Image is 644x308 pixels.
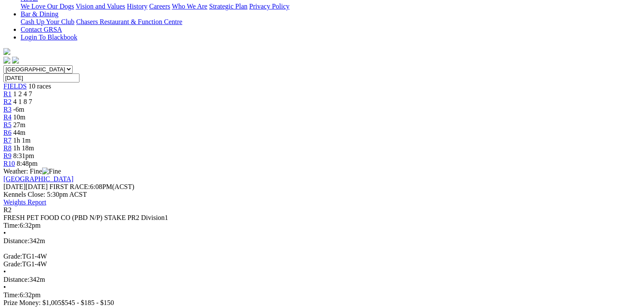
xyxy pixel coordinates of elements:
span: Grade: [3,253,22,260]
div: 342m [3,237,641,245]
a: R6 [3,129,12,136]
span: • [3,284,6,291]
a: Chasers Restaurant & Function Centre [76,18,182,25]
span: • [3,229,6,237]
span: • [3,268,6,275]
a: [GEOGRAPHIC_DATA] [3,175,73,183]
a: R10 [3,160,15,167]
a: Who We Are [172,3,208,10]
a: Contact GRSA [21,26,62,33]
a: We Love Our Dogs [21,3,74,10]
a: R5 [3,121,12,128]
span: Grade: [3,260,22,268]
span: 8:31pm [13,152,34,159]
span: 1h 1m [13,137,31,144]
div: Kennels Close: 5:30pm ACST [3,191,641,198]
img: logo-grsa-white.png [3,48,10,55]
div: Bar & Dining [21,18,641,26]
a: R7 [3,137,12,144]
div: FRESH PET FOOD CO (PBD N/P) STAKE PR2 Division1 [3,214,641,222]
span: 6:08PM(ACST) [49,183,134,190]
a: R3 [3,106,12,113]
span: FIRST RACE: [49,183,90,190]
input: Select date [3,73,79,82]
span: [DATE] [3,183,26,190]
img: facebook.svg [3,57,10,64]
a: R4 [3,113,12,121]
a: Login To Blackbook [21,34,77,41]
span: Time: [3,222,20,229]
span: Distance: [3,237,29,244]
span: -6m [13,106,24,113]
span: 4 1 8 7 [13,98,32,105]
span: $545 - $185 - $150 [61,299,114,306]
div: Prize Money: $1,005 [3,299,641,307]
div: About [21,3,641,10]
a: Privacy Policy [249,3,290,10]
span: 27m [13,121,25,128]
a: R8 [3,144,12,152]
a: R2 [3,98,12,105]
span: 1h 18m [13,144,34,152]
a: Vision and Values [76,3,125,10]
span: 10m [13,113,25,121]
img: twitter.svg [12,57,19,64]
span: 8:48pm [17,160,38,167]
a: FIELDS [3,82,27,90]
span: 10 races [28,82,51,90]
span: Time: [3,291,20,299]
a: Weights Report [3,198,46,206]
span: R2 [3,206,12,213]
a: Cash Up Your Club [21,18,74,25]
span: Weather: Fine [3,168,61,175]
div: TG1-4W [3,253,641,260]
img: Fine [42,168,61,175]
span: Distance: [3,276,29,283]
div: 342m [3,276,641,284]
div: 6:32pm [3,291,641,299]
a: Careers [149,3,170,10]
div: TG1-4W [3,260,641,268]
a: Strategic Plan [209,3,247,10]
a: History [127,3,147,10]
span: [DATE] [3,183,48,190]
a: Bar & Dining [21,10,58,18]
div: 6:32pm [3,222,641,229]
a: R1 [3,90,12,98]
span: 44m [13,129,25,136]
a: R9 [3,152,12,159]
span: 1 2 4 7 [13,90,32,98]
